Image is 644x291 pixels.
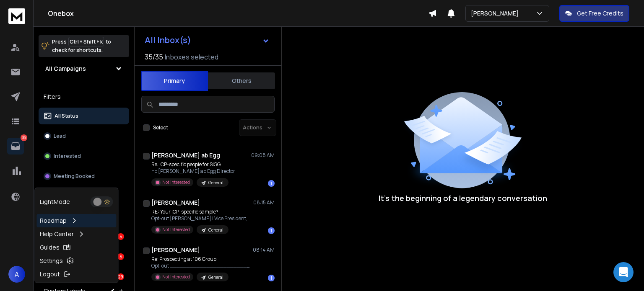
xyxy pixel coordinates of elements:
h1: All Inbox(s) [145,36,191,44]
p: Help Center [40,230,74,238]
p: Lead [54,133,66,139]
p: General [208,274,223,281]
button: A [8,266,25,283]
h1: [PERSON_NAME] [151,246,200,254]
span: Ctrl + Shift + k [68,37,104,46]
h3: Filters [39,91,129,103]
h3: Inboxes selected [165,52,218,62]
div: 5 [117,233,124,240]
a: 39 [7,138,24,155]
button: Lead [39,128,129,144]
button: All Campaigns [39,60,129,77]
p: Not Interested [162,274,190,280]
p: Not Interested [162,179,190,185]
a: Settings [36,254,116,268]
button: All Status [39,108,129,124]
button: Primary [141,71,208,91]
p: RE: Your ICP-specific sample? [151,209,247,215]
div: Open Intercom Messenger [613,262,634,282]
p: Settings [40,257,63,265]
button: Get Free Credits [559,5,629,22]
div: 1 [268,180,275,187]
p: General [208,227,223,233]
p: It’s the beginning of a legendary conversation [379,192,547,204]
p: General [208,180,223,186]
button: Interested [39,148,129,165]
span: 35 / 35 [145,52,163,62]
h1: [PERSON_NAME] [151,198,200,207]
div: 1 [268,275,275,281]
p: Press to check for shortcuts. [52,38,111,54]
img: logo [8,8,25,24]
p: Light Mode [40,198,70,206]
button: Others [208,72,275,90]
h1: [PERSON_NAME] ab Egg [151,151,220,160]
a: Roadmap [36,214,116,227]
p: Re: ICP-specific people for SIGG [151,161,235,168]
h1: All Campaigns [45,64,86,73]
p: no [PERSON_NAME] ab Egg Director [151,168,235,175]
p: Logout [40,270,60,278]
button: Meeting Booked [39,168,129,185]
div: 5 [117,253,124,260]
div: 29 [117,273,124,280]
p: 08:14 AM [253,247,275,253]
p: [PERSON_NAME] [471,9,522,18]
a: Help Center [36,227,116,241]
p: Interested [54,153,81,160]
p: Opt-out [PERSON_NAME] | Vice President, [151,215,247,222]
p: 09:08 AM [251,152,275,159]
p: Meeting Booked [54,173,95,180]
p: Get Free Credits [577,9,623,18]
p: Not Interested [162,227,190,233]
p: 08:15 AM [253,199,275,206]
h1: Onebox [48,8,428,18]
button: All Inbox(s) [138,32,276,49]
label: Select [153,124,168,131]
p: 39 [21,134,27,141]
p: All Status [55,113,78,119]
p: Re: Prospecting at 106 Group [151,256,252,263]
p: Opt-out ___________________________ [PERSON_NAME] 106 [151,263,252,269]
div: 1 [268,227,275,234]
p: Guides [40,243,60,252]
p: Roadmap [40,216,67,225]
a: Guides [36,241,116,254]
